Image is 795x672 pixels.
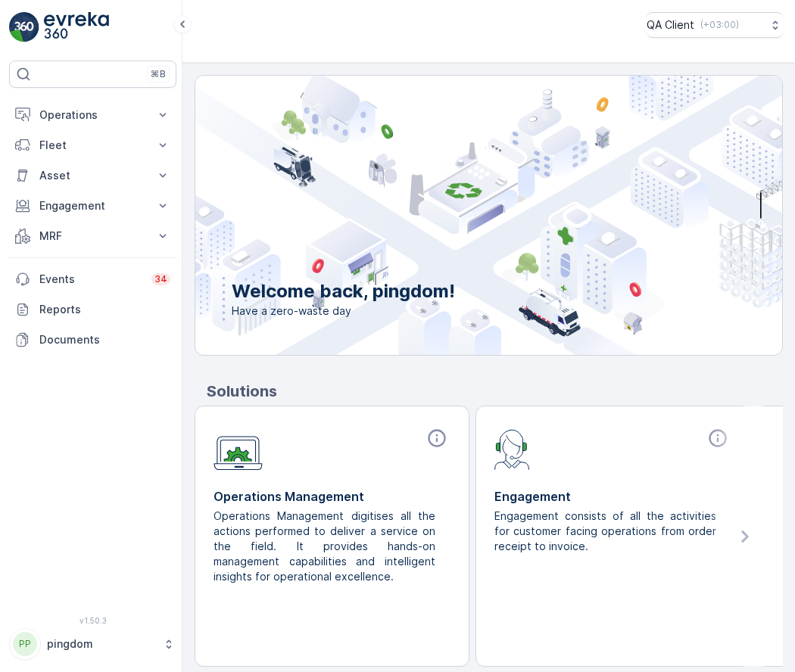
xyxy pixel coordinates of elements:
p: Events [39,272,142,287]
img: module-icon [214,428,263,471]
img: module-icon [494,428,530,470]
p: Welcome back, pingdom! [232,279,455,303]
p: Documents [39,332,170,347]
p: Asset [39,168,146,183]
div: PP [13,632,37,656]
p: ⌘B [151,68,166,80]
p: Operations Management digitises all the actions performed to deliver a service on the field. It p... [214,509,438,584]
p: 34 [154,273,167,285]
p: Fleet [39,138,146,153]
p: pingdom [47,636,155,652]
span: v 1.50.3 [9,616,176,625]
span: Have a zero-waste day [232,303,455,319]
p: ( +03:00 ) [700,19,739,31]
button: Engagement [9,191,176,221]
p: Solutions [207,380,783,403]
button: Asset [9,160,176,191]
img: logo [9,12,39,42]
p: Engagement consists of all the activities for customer facing operations from order receipt to in... [494,509,719,554]
p: Engagement [39,198,146,213]
button: QA Client(+03:00) [647,12,783,38]
p: MRF [39,229,146,244]
p: Reports [39,302,170,317]
p: QA Client [647,17,694,33]
button: Operations [9,100,176,130]
button: Fleet [9,130,176,160]
p: Engagement [494,487,731,506]
a: Documents [9,325,176,355]
img: city illustration [127,76,782,355]
button: MRF [9,221,176,251]
p: Operations [39,107,146,123]
img: logo_light-DOdMpM7g.png [44,12,109,42]
a: Reports [9,294,176,325]
p: Operations Management [214,487,450,506]
button: PPpingdom [9,628,176,660]
a: Events34 [9,264,176,294]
